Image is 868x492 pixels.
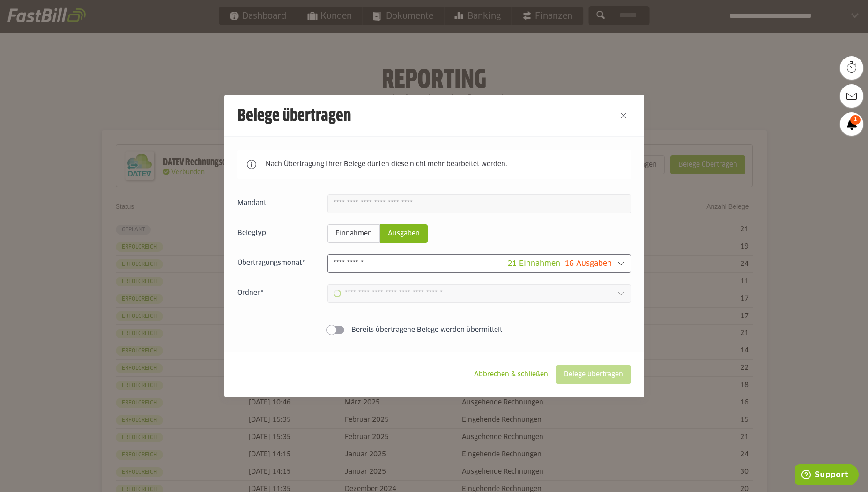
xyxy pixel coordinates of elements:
span: 1 [850,115,861,125]
sl-radio-button: Ausgaben [380,224,428,243]
a: 1 [840,112,863,136]
sl-button: Belege übertragen [556,365,631,384]
span: 21 Einnahmen [507,260,560,267]
iframe: Öffnet ein Widget, in dem Sie weitere Informationen finden [795,464,859,487]
sl-button: Abbrechen & schließen [466,365,556,384]
sl-switch: Bereits übertragene Belege werden übermittelt [237,325,631,335]
sl-radio-button: Einnahmen [327,224,380,243]
span: 16 Ausgaben [564,260,612,267]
